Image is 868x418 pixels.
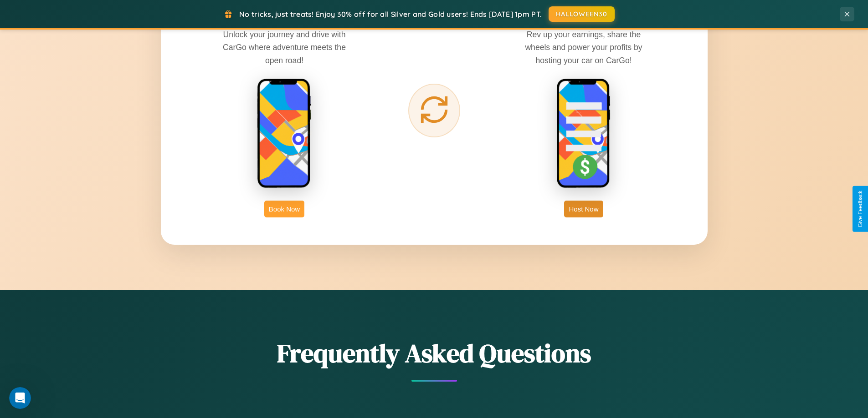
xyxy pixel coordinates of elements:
p: Rev up your earnings, share the wheels and power your profits by hosting your car on CarGo! [515,28,652,66]
button: Book Now [264,201,304,217]
img: rent phone [257,78,312,189]
h2: Frequently Asked Questions [161,336,708,371]
iframe: Intercom live chat [9,387,31,409]
div: Give Feedback [857,191,863,227]
img: host phone [556,78,611,189]
button: HALLOWEEN30 [549,6,615,22]
button: Host Now [564,201,603,217]
span: No tricks, just treats! Enjoy 30% off for all Silver and Gold users! Ends [DATE] 1pm PT. [239,10,542,19]
p: Unlock your journey and drive with CarGo where adventure meets the open road! [216,28,353,66]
